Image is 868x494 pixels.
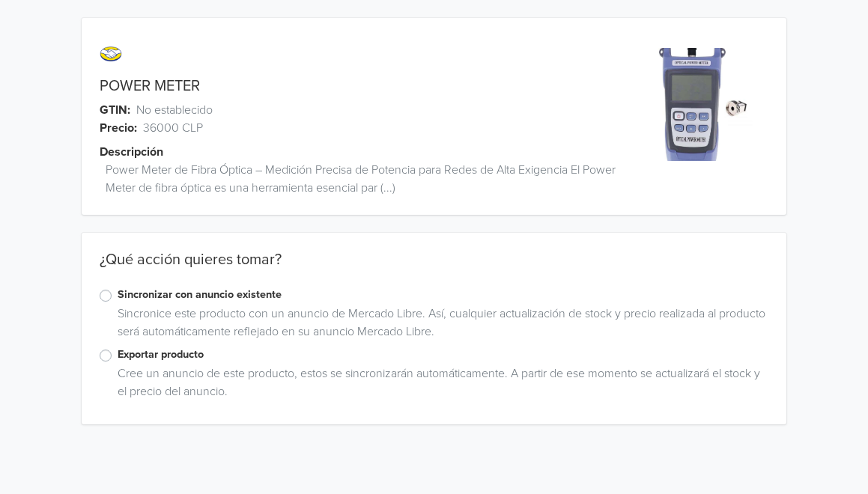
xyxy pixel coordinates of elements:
span: Precio: [100,119,137,137]
div: Sincronice este producto con un anuncio de Mercado Libre. Así, cualquier actualización de stock y... [112,305,768,347]
label: Sincronizar con anuncio existente [118,287,768,303]
a: POWER METER [100,77,200,95]
span: Descripción [100,143,163,161]
span: GTIN: [100,101,130,119]
div: Cree un anuncio de este producto, estos se sincronizarán automáticamente. A partir de ese momento... [112,365,768,406]
span: No establecido [136,101,213,119]
span: 36000 CLP [143,119,203,137]
div: ¿Qué acción quieres tomar? [82,251,786,287]
img: product_image [642,48,755,161]
label: Exportar producto [118,347,768,363]
span: Power Meter de Fibra Óptica – Medición Precisa de Potencia para Redes de Alta Exigencia El Power ... [106,161,628,197]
